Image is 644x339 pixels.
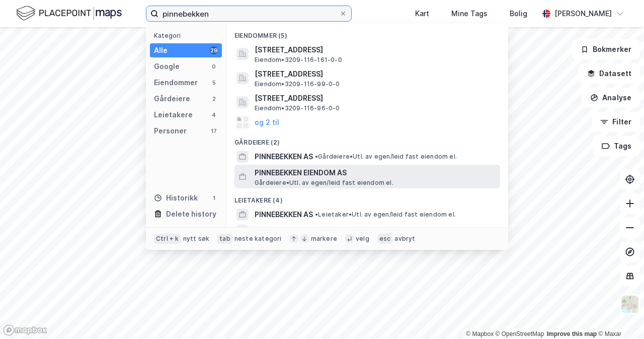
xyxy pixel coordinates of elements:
[154,93,190,105] div: Gårdeiere
[210,95,218,103] div: 2
[572,39,640,59] button: Bokmerker
[154,44,168,56] div: Alle
[579,63,640,84] button: Datasett
[394,235,415,243] div: avbryt
[3,324,47,336] a: Mapbox homepage
[255,179,393,187] span: Gårdeiere • Utl. av egen/leid fast eiendom el.
[166,208,216,220] div: Delete history
[234,235,282,243] div: neste kategori
[593,136,640,156] button: Tags
[154,77,198,89] div: Eiendommer
[255,92,496,104] span: [STREET_ADDRESS]
[154,109,193,121] div: Leietakere
[356,235,369,243] div: velg
[315,153,457,161] span: Gårdeiere • Utl. av egen/leid fast eiendom el.
[466,330,494,337] a: Mapbox
[226,130,508,149] div: Gårdeiere (2)
[547,330,597,337] a: Improve this map
[582,88,640,108] button: Analyse
[255,151,313,163] span: PINNEBEKKEN AS
[255,56,342,64] span: Eiendom • 3209-116-161-0-0
[154,32,222,39] div: Kategori
[255,104,340,112] span: Eiendom • 3209-116-96-0-0
[255,209,313,221] span: PINNEBEKKEN AS
[154,234,181,244] div: Ctrl + k
[554,8,612,20] div: [PERSON_NAME]
[210,194,218,202] div: 1
[183,235,210,243] div: nytt søk
[594,291,644,339] iframe: Chat Widget
[210,127,218,135] div: 17
[315,211,456,219] span: Leietaker • Utl. av egen/leid fast eiendom el.
[217,234,232,244] div: tab
[510,8,527,20] div: Bolig
[158,6,339,21] input: Søk på adresse, matrikkel, gårdeiere, leietakere eller personer
[415,8,429,20] div: Kart
[226,24,508,42] div: Eiendommer (5)
[16,5,122,22] img: logo.f888ab2527a4732fd821a326f86c7f29.svg
[592,112,640,132] button: Filter
[255,116,279,128] button: og 2 til
[210,111,218,119] div: 4
[315,211,318,218] span: •
[226,188,508,207] div: Leietakere (4)
[255,167,496,179] span: PINNEBEKKEN EIENDOM AS
[210,62,218,71] div: 0
[255,44,496,56] span: [STREET_ADDRESS]
[210,46,218,54] div: 29
[451,8,488,20] div: Mine Tags
[255,68,496,80] span: [STREET_ADDRESS]
[154,192,198,204] div: Historikk
[311,235,337,243] div: markere
[154,60,180,73] div: Google
[210,79,218,87] div: 5
[496,330,544,337] a: OpenStreetMap
[154,125,187,137] div: Personer
[377,234,393,244] div: esc
[255,80,340,88] span: Eiendom • 3209-116-99-0-0
[255,225,347,237] span: PINNEBEKKEN EIENDOM AS
[315,153,318,160] span: •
